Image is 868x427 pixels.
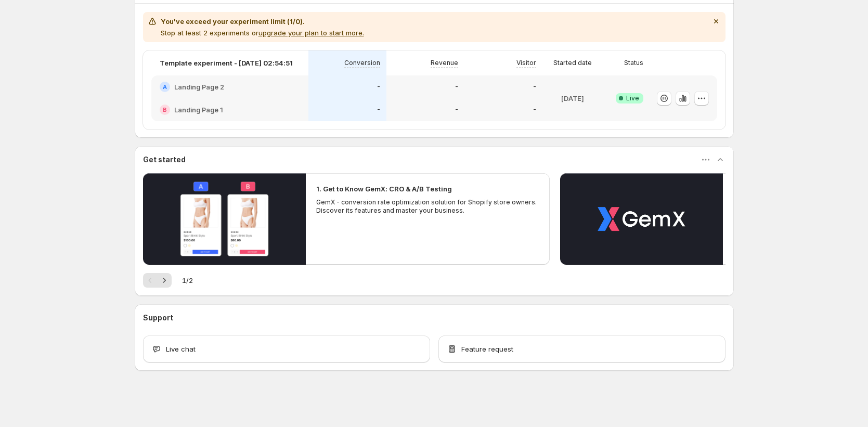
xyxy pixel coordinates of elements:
p: Revenue [431,59,458,67]
p: Status [624,59,643,67]
h2: Landing Page 1 [174,105,223,115]
span: Feature request [461,344,513,354]
p: - [377,83,380,91]
span: 1 / 2 [182,275,193,286]
h2: B [163,107,167,113]
span: Live chat [166,344,196,354]
button: Dismiss notification [709,14,723,29]
p: Visitor [516,59,536,67]
p: [DATE] [561,93,584,103]
button: Play video [143,173,306,265]
h3: Get started [143,154,186,165]
button: Next [157,273,172,288]
button: upgrade your plan to start more. [258,29,364,37]
h2: A [163,84,167,90]
span: Live [626,94,639,102]
h2: Landing Page 2 [174,82,224,92]
p: Started date [553,59,592,67]
nav: Pagination [143,273,172,288]
p: - [455,106,458,114]
p: GemX - conversion rate optimization solution for Shopify store owners. Discover its features and ... [316,198,540,215]
button: Play video [560,173,723,265]
p: Conversion [344,59,380,67]
p: - [377,106,380,114]
p: - [455,83,458,91]
p: - [533,106,536,114]
h2: You've exceed your experiment limit (1/0). [161,16,364,27]
p: - [533,83,536,91]
p: Template experiment - [DATE] 02:54:51 [160,58,293,68]
h3: Support [143,313,173,323]
p: Stop at least 2 experiments or [161,28,364,38]
h2: 1. Get to Know GemX: CRO & A/B Testing [316,184,452,194]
